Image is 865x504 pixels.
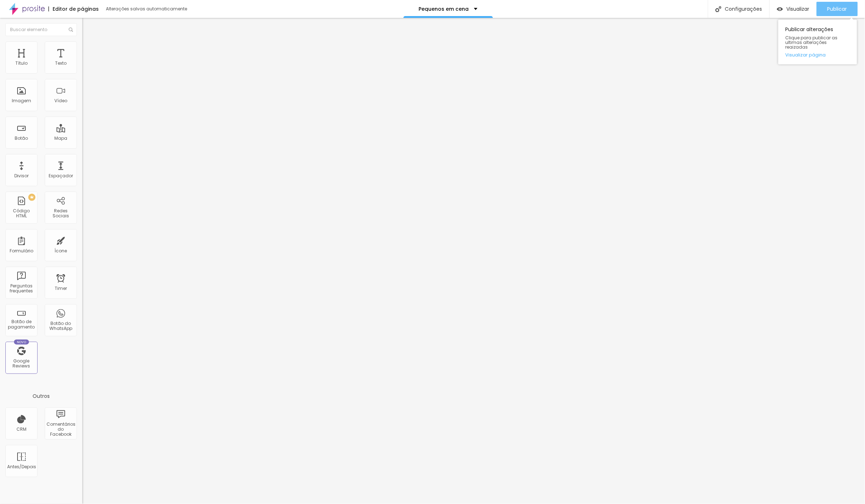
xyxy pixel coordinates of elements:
div: Botão [15,136,28,141]
div: Botão de pagamento [7,319,35,330]
div: Comentários do Facebook [47,422,75,437]
input: Buscar elemento [5,23,77,36]
button: Publicar [817,2,858,16]
div: Editor de páginas [48,6,99,11]
div: Divisor [14,173,29,178]
div: Alterações salvas automaticamente [106,7,188,11]
div: Vídeo [54,98,67,103]
div: Publicar alterações [778,20,857,64]
div: Imagem [12,98,31,103]
a: Visualizar página [786,53,850,57]
button: Visualizar [770,2,817,16]
div: Timer [55,286,67,291]
div: Google Reviews [7,359,35,369]
div: Texto [55,61,67,66]
span: Visualizar [787,6,810,12]
div: Código HTML [7,208,35,219]
div: Perguntas frequentes [7,283,35,294]
img: Icone [715,6,722,12]
div: Espaçador [49,173,73,178]
span: Publicar [827,6,847,12]
div: Novo [14,340,29,345]
div: Título [15,61,28,66]
img: Icone [69,28,73,32]
div: Ícone [55,248,67,253]
div: Botão do WhatsApp [47,321,75,331]
div: Mapa [54,136,67,141]
div: Antes/Depois [7,464,35,469]
iframe: Editor [82,18,865,504]
div: Formulário [10,248,33,253]
img: view-1.svg [777,6,783,12]
p: Pequenos em cena [419,6,469,11]
div: Redes Sociais [47,208,75,219]
span: Clique para publicar as ultimas alterações reaizadas [786,35,850,50]
div: CRM [16,427,26,432]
